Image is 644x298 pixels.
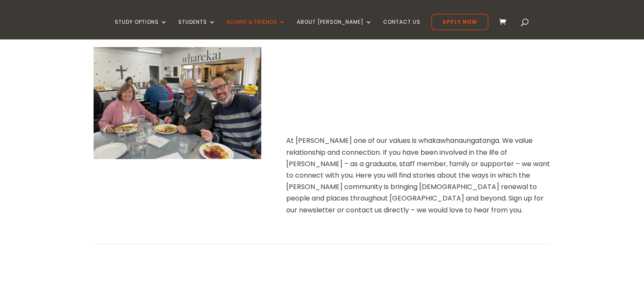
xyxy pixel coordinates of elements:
[286,135,550,215] p: At [PERSON_NAME] one of our values is whakawhanaungatanga. We value relationship and connection. ...
[115,19,167,39] a: Study Options
[227,19,286,39] a: Alumni & Friends
[297,19,372,39] a: About [PERSON_NAME]
[431,14,488,30] a: Apply Now
[383,19,420,39] a: Contact Us
[178,19,216,39] a: Students
[94,47,261,159] img: Alumni and Friends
